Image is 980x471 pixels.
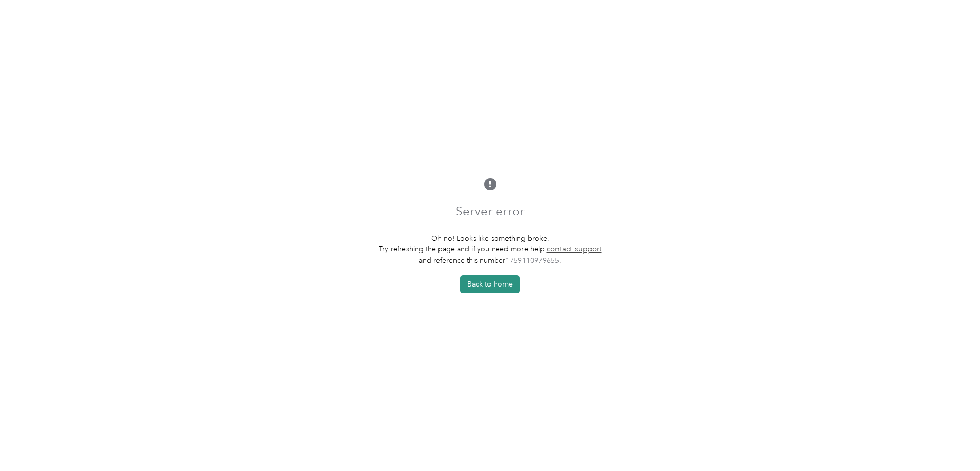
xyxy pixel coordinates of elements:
[379,244,602,256] p: Try refreshing the page and if you need more help
[547,244,602,254] a: contact support
[505,256,559,265] span: 1759110979655
[379,255,602,266] p: and reference this number .
[455,199,525,224] h1: Server error
[922,413,980,471] iframe: Everlance-gr Chat Button Frame
[379,233,602,244] p: Oh no! Looks like something broke.
[460,275,520,293] button: Back to home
